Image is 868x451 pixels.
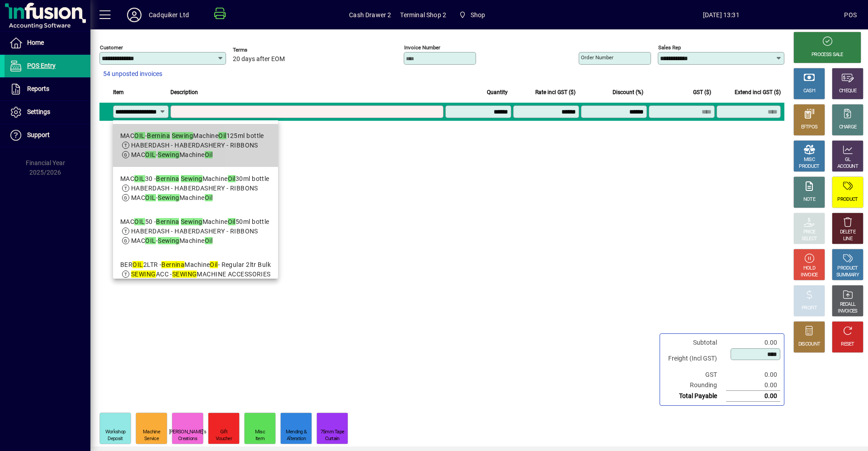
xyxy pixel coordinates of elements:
[581,54,613,61] mat-label: Order number
[181,218,203,225] em: Sewing
[120,260,271,270] div: BER 2LTR - Machine - Regular 2ltr Bulk
[839,124,857,131] div: CHARGE
[120,131,264,141] div: MAC - Machine 125ml bottle
[802,305,817,312] div: PROFIT
[233,56,285,63] span: 20 days after EOM
[134,218,145,225] em: OIL
[170,87,198,97] span: Description
[841,341,854,348] div: RESET
[156,218,179,225] em: Bernina
[27,39,44,46] span: Home
[220,429,227,436] div: Gift
[108,436,123,442] div: Deposit
[27,131,50,138] span: Support
[803,88,815,95] div: CASH
[205,151,212,158] em: Oil
[144,436,159,442] div: Service
[158,237,179,244] em: Sewing
[205,194,212,201] em: Oil
[113,210,278,253] mat-option: MACOIL50 - Bernina Sewing Machine Oil 50ml bottle
[172,271,197,278] em: SEWING
[105,429,125,436] div: Workshop
[99,66,166,82] button: 54 unposted invoices
[5,32,90,54] a: Home
[811,52,843,58] div: PROCESS SALE
[286,429,307,436] div: Mending &
[803,265,815,272] div: HOLD
[664,348,726,370] td: Freight (Incl GST)
[726,337,780,348] td: 0.00
[799,163,819,170] div: PRODUCT
[100,44,123,51] mat-label: Customer
[131,237,212,244] span: MAC - Machine
[255,429,265,436] div: Misc
[143,429,160,436] div: Machine
[400,8,446,22] span: Terminal Shop 2
[233,47,287,53] span: Terms
[404,44,440,51] mat-label: Invoice number
[131,194,212,201] span: MAC - Machine
[147,132,170,139] em: Bernina
[5,124,90,147] a: Support
[664,380,726,391] td: Rounding
[181,175,203,182] em: Sewing
[145,151,156,158] em: OIL
[131,271,271,278] span: ACC - MACHINE ACCESSORIES
[27,85,49,92] span: Reports
[134,175,145,182] em: OIL
[321,429,344,436] div: 75mm Tape
[134,132,145,139] em: OIL
[113,124,278,167] mat-option: MACOIL - Bernina Sewing Machine Oil 125ml bottle
[161,261,184,268] em: Bernina
[27,62,56,69] span: POS Entry
[803,196,815,203] div: NOTE
[693,87,711,97] span: GST ($)
[839,88,856,95] div: CHEQUE
[5,101,90,123] a: Settings
[840,301,856,308] div: RECALL
[843,236,852,242] div: LINE
[120,217,269,227] div: MAC 50 - Machine 50ml bottle
[726,370,780,380] td: 0.00
[837,265,858,272] div: PRODUCT
[158,194,179,201] em: Sewing
[210,261,217,268] em: Oil
[131,228,258,235] span: HABERDASH - HABERDASHERY - RIBBONS
[801,124,818,131] div: EFTPOS
[535,87,576,97] span: Rate incl GST ($)
[801,272,817,279] div: INVOICE
[838,308,857,315] div: INVOICES
[836,272,859,279] div: SUMMARY
[131,185,258,192] span: HABERDASH - HABERDASHERY - RIBBONS
[735,87,781,97] span: Extend incl GST ($)
[5,78,90,100] a: Reports
[120,174,269,184] div: MAC 30 - Machine 30ml bottle
[178,436,197,442] div: Creations
[131,271,156,278] em: SEWING
[613,87,643,97] span: Discount (%)
[216,436,232,442] div: Voucher
[27,108,50,115] span: Settings
[228,175,236,182] em: Oil
[218,132,226,139] em: Oil
[837,196,858,203] div: PRODUCT
[120,7,149,23] button: Profile
[598,8,844,22] span: [DATE] 13:31
[145,237,156,244] em: OIL
[158,151,179,158] em: Sewing
[844,8,857,22] div: POS
[255,436,264,442] div: Item
[132,261,143,268] em: OIL
[131,151,212,158] span: MAC - Machine
[471,8,486,22] span: Shop
[840,229,855,236] div: DELETE
[145,194,156,201] em: OIL
[325,436,339,442] div: Curtain
[349,8,391,22] span: Cash Drawer 2
[804,157,815,163] div: MISC
[149,8,189,22] div: Cadquiker Ltd
[172,132,193,139] em: Sewing
[664,391,726,402] td: Total Payable
[664,370,726,380] td: GST
[798,341,820,348] div: DISCOUNT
